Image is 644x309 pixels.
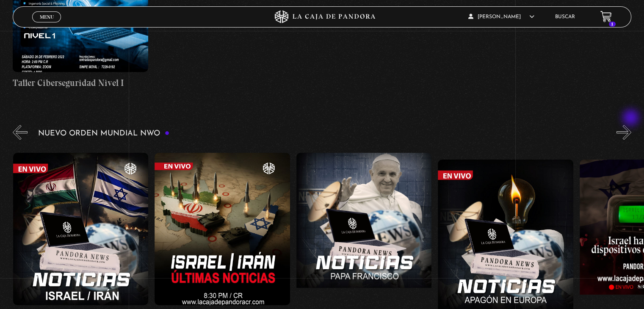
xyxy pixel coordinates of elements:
span: [PERSON_NAME] [468,14,534,19]
h4: Taller Ciberseguridad Nivel I [13,76,148,90]
span: Menu [40,14,54,19]
span: Cerrar [37,21,57,27]
button: Next [616,125,631,140]
a: 1 [600,11,612,22]
h3: Nuevo Orden Mundial NWO [38,130,169,138]
span: 1 [609,22,616,27]
button: Previous [13,125,28,140]
a: Buscar [555,14,575,19]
